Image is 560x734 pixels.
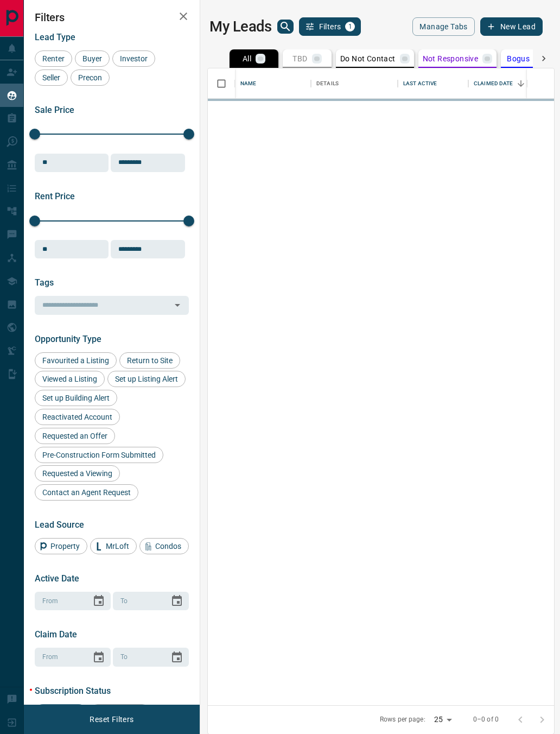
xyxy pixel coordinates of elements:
span: Tags [35,277,54,288]
h2: Filters [35,11,189,24]
button: Choose date [88,647,110,668]
span: Opportunity Type [35,334,101,344]
h1: My Leads [209,18,272,35]
button: Filters1 [299,17,361,36]
div: Name [235,68,311,99]
div: Details [316,68,339,99]
span: Lead Type [35,32,75,42]
button: New Lead [480,17,543,36]
span: Active Date [35,573,79,584]
span: Reactivated Account [39,413,116,421]
button: Open [170,298,185,313]
div: Claimed Date [468,68,542,99]
div: Favourited a Listing [35,352,117,369]
span: Requested an Offer [39,432,111,440]
button: search button [277,20,294,34]
div: Property [35,538,87,554]
span: Sale Price [35,105,74,115]
span: Renter [39,54,68,63]
span: Viewed a Listing [39,375,101,383]
span: MrLoft [102,542,133,550]
div: 25 [430,712,456,727]
span: Pre-Construction Form Submitted [39,451,160,459]
div: Condos [139,538,189,554]
span: Precon [74,73,106,82]
div: Requested an Offer [35,428,115,444]
button: Choose date [166,590,188,612]
span: Contact an Agent Request [39,488,135,497]
span: Investor [116,54,151,63]
span: Lead Source [35,520,84,530]
div: Set up Listing Alert [107,371,186,387]
div: Last Active [398,68,468,99]
div: MrLoft [90,538,137,554]
p: Bogus [507,55,530,62]
span: Property [47,542,84,550]
span: Rent Price [35,191,75,201]
span: Seller [39,73,64,82]
p: 0–0 of 0 [473,715,499,724]
p: TBD [292,55,307,62]
button: Choose date [88,590,110,612]
div: Set up Building Alert [35,390,117,406]
div: Return to Site [119,352,180,369]
div: Details [311,68,398,99]
div: Last Active [403,68,437,99]
div: Seller [35,69,68,86]
button: Sort [513,76,529,91]
div: Buyer [75,50,110,67]
div: Requested a Viewing [35,465,120,482]
span: Set up Listing Alert [111,375,182,383]
button: Choose date [166,647,188,668]
span: Buyer [79,54,106,63]
div: Precon [71,69,110,86]
button: Manage Tabs [412,17,474,36]
div: Contact an Agent Request [35,484,138,501]
span: Favourited a Listing [39,356,113,365]
span: 1 [346,23,354,30]
div: Investor [112,50,155,67]
button: Reset Filters [82,710,141,729]
div: Name [240,68,257,99]
div: Reactivated Account [35,409,120,425]
div: Claimed Date [474,68,513,99]
span: Requested a Viewing [39,469,116,478]
div: Pre-Construction Form Submitted [35,447,163,463]
span: Return to Site [123,356,176,365]
p: Not Responsive [423,55,479,62]
p: Do Not Contact [340,55,396,62]
div: Viewed a Listing [35,371,105,387]
span: Set up Building Alert [39,394,113,402]
span: Condos [151,542,185,550]
span: Claim Date [35,629,77,640]
span: Subscription Status [35,686,111,696]
div: Renter [35,50,72,67]
p: All [243,55,251,62]
p: Rows per page: [380,715,425,724]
